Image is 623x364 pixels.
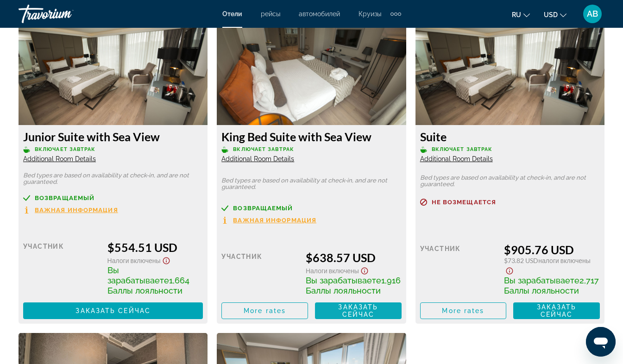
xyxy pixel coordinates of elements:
[415,9,604,125] img: e34c0d39-03e3-4bc1-a982-a4e38bf3e52e.jpeg
[244,307,286,314] span: More rates
[513,302,600,319] button: Заказать сейчас
[221,130,401,144] h3: King Bed Suite with Sea View
[23,130,203,144] h3: Junior Suite with Sea View
[23,172,203,185] p: Bed types are based on availability at check-in, and are not guaranteed.
[315,302,402,319] button: Заказать сейчас
[512,8,530,21] button: Change language
[299,10,340,18] a: автомобилей
[23,302,203,319] button: Заказать сейчас
[233,205,293,211] span: возвращаемый
[306,251,402,264] div: $638.57 USD
[420,130,600,144] h3: Suite
[23,195,203,201] a: возвращаемый
[221,177,401,190] p: Bed types are based on availability at check-in, and are not guaranteed.
[512,11,521,19] span: ru
[338,303,378,318] span: Заказать сейчас
[222,10,242,18] a: Отели
[442,307,484,314] span: More rates
[35,207,118,213] span: Важная информация
[390,6,401,21] button: Extra navigation items
[221,155,294,163] span: Additional Room Details
[432,146,493,152] span: Включает завтрак
[306,276,381,285] span: Вы зарабатываете
[261,10,280,18] a: рейсы
[504,276,579,285] span: Вы зарабатываете
[221,302,308,319] button: More rates
[544,11,558,19] span: USD
[221,251,299,295] div: участник
[217,9,406,125] img: d93a6523-7c9d-4016-b1ce-d68f792e7b58.jpeg
[107,240,203,254] div: $554.51 USD
[221,205,401,212] a: возвращаемый
[544,8,566,21] button: Change currency
[161,254,172,265] button: Show Taxes and Fees disclaimer
[420,243,497,295] div: участник
[233,217,316,223] span: Важная информация
[538,257,591,264] span: Налоги включены
[537,303,577,318] span: Заказать сейчас
[107,257,161,264] span: Налоги включены
[35,195,94,201] span: возвращаемый
[359,264,370,275] button: Show Taxes and Fees disclaimer
[504,264,515,275] button: Show Taxes and Fees disclaimer
[35,146,96,152] span: Включает завтрак
[420,155,493,163] span: Additional Room Details
[504,257,538,264] span: $73.82 USD
[23,155,96,163] span: Additional Room Details
[23,206,118,214] button: Важная информация
[420,175,600,188] p: Bed types are based on availability at check-in, and are not guaranteed.
[233,146,294,152] span: Включает завтрак
[306,276,401,295] span: 1,916 Баллы лояльности
[586,327,616,357] iframe: Кнопка запуска окна обмена сообщениями
[587,9,598,19] span: AB
[580,4,604,24] button: User Menu
[76,307,151,314] span: Заказать сейчас
[420,302,507,319] button: More rates
[107,265,169,285] span: Вы зарабатываете
[107,276,189,295] span: 1,664 Баллы лояльности
[432,199,496,205] span: Не возмещается
[19,9,208,125] img: e34c0d39-03e3-4bc1-a982-a4e38bf3e52e.jpeg
[504,276,599,295] span: 2,717 Баллы лояльности
[23,240,101,295] div: участник
[19,2,111,26] a: Travorium
[306,267,359,275] span: Налоги включены
[221,216,316,224] button: Важная информация
[504,243,600,257] div: $905.76 USD
[359,10,381,18] a: Круизы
